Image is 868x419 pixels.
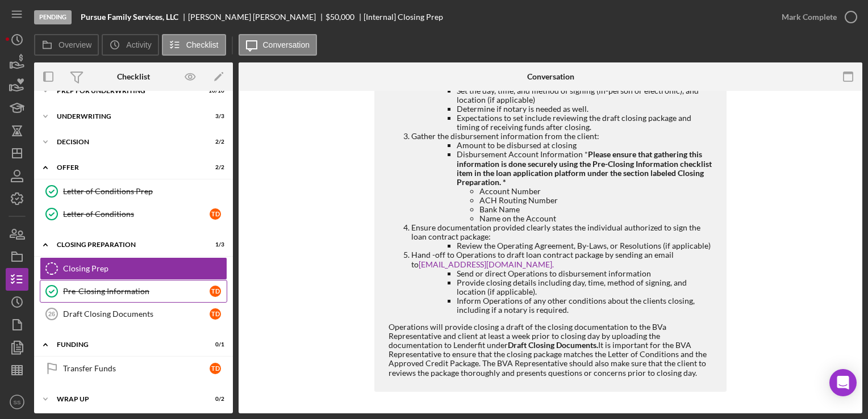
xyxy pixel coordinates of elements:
li: Ensure documentation provided clearly states the individual authorized to sign the loan contract ... [411,223,715,250]
div: Checklist [117,72,150,81]
span: $50,000 [325,12,354,22]
li: Provide closing details including day, time, method of signing, and location (if applicable). [457,278,715,296]
div: Decision [57,139,196,145]
li: ACH Routing Number [479,196,715,205]
a: Closing Prep [40,257,227,280]
li: Bank Name [479,205,715,214]
div: 3 / 3 [204,113,224,120]
div: 0 / 2 [204,396,224,403]
tspan: 26 [48,311,55,317]
div: 2 / 2 [204,139,224,145]
label: Activity [126,40,151,49]
label: Conversation [263,40,310,49]
div: Pending [34,10,72,24]
li: Send or direct Operations to disbursement information [457,269,715,278]
div: Underwriting [57,113,196,120]
div: T D [210,286,221,297]
strong: Draft Closing Documents. [508,340,598,350]
div: Prep for Underwriting [57,87,196,94]
div: Open Intercom Messenger [829,369,857,396]
div: Funding [57,341,196,348]
button: Overview [34,34,99,56]
strong: Please ensure that gathering this information is done securely using the Pre-Closing Information ... [457,149,712,186]
li: Review the Operating Agreement, By-Laws, or Resolutions (if applicable) [457,241,715,250]
text: SS [14,399,21,405]
li: Inform Operations of any other conditions about the clients closing, including if a notary is req... [457,296,715,315]
div: 0 / 1 [204,341,224,348]
div: 2 / 2 [204,164,224,171]
label: Checklist [186,40,219,49]
li: Account Number [479,187,715,196]
div: Offer [57,164,196,171]
div: 1 / 3 [204,241,224,248]
button: Activity [102,34,158,56]
li: Hand -off to Operations to draft loan contract package by sending an email to [411,250,715,315]
button: Checklist [162,34,226,56]
div: Letter of Conditions Prep [63,187,227,196]
div: T D [210,308,221,320]
div: Operations will provide closing a draft of the closing documentation to the BVa Representative an... [389,322,715,378]
label: Overview [59,40,91,49]
li: Determine if notary is needed as well. [457,104,715,114]
div: Conversation [527,72,574,81]
a: Transfer FundsTD [40,357,227,380]
div: Draft Closing Documents [63,309,210,319]
div: Transfer Funds [63,364,210,373]
a: Letter of ConditionsTD [40,203,227,225]
button: Conversation [239,34,318,56]
div: T D [210,208,221,220]
li: Amount to be disbursed at closing [457,141,715,150]
div: Wrap Up [57,396,196,403]
button: Mark Complete [770,6,862,28]
div: 10 / 10 [204,87,224,94]
div: Pre-Closing Information [63,287,210,296]
div: T D [210,363,221,374]
div: Closing Preparation [57,241,196,248]
li: Disbursement Account Information * [457,150,715,223]
li: Name on the Account [479,214,715,223]
a: [EMAIL_ADDRESS][DOMAIN_NAME]. [419,259,554,269]
b: Pursue Family Services, LLC [81,12,178,22]
a: Pre-Closing InformationTD [40,280,227,303]
li: Expectations to set include reviewing the draft closing package and timing of receiving funds aft... [457,114,715,132]
a: 26Draft Closing DocumentsTD [40,303,227,325]
div: Closing Prep [63,264,227,273]
div: [Internal] Closing Prep [364,12,443,22]
div: [PERSON_NAME] [PERSON_NAME] [188,12,325,22]
li: Set the closing date and expectations with the client. [411,77,715,132]
div: Mark Complete [782,6,837,28]
button: SS [6,391,28,413]
li: Set the day, time, and method of signing (in-person or electronic), and location (if applicable) [457,86,715,104]
a: Letter of Conditions Prep [40,180,227,203]
li: Gather the disbursement information from the client: [411,132,715,223]
div: Letter of Conditions [63,209,210,219]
